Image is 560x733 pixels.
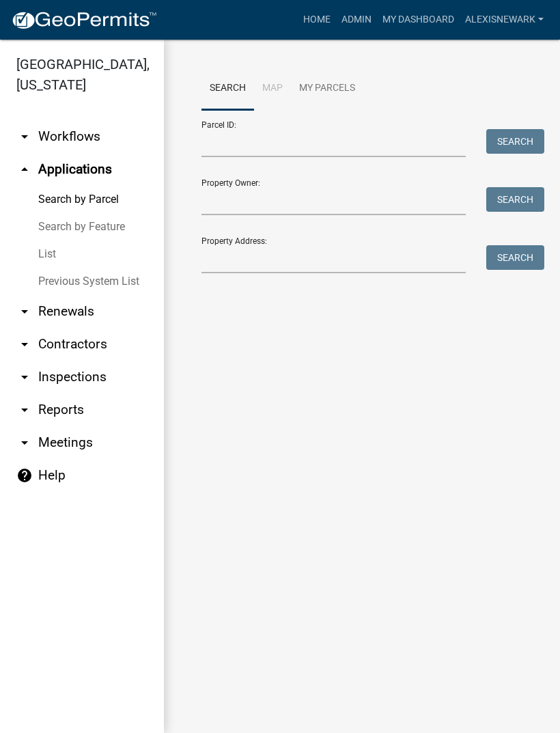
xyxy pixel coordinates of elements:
[16,336,33,352] i: arrow_drop_down
[16,161,33,178] i: arrow_drop_up
[201,67,254,111] a: Search
[486,129,544,154] button: Search
[16,303,33,320] i: arrow_drop_down
[16,402,33,418] i: arrow_drop_down
[16,434,33,451] i: arrow_drop_down
[16,467,33,484] i: help
[486,187,544,212] button: Search
[336,7,377,33] a: Admin
[486,245,544,270] button: Search
[291,67,363,111] a: My Parcels
[377,7,460,33] a: My Dashboard
[460,7,549,33] a: alexisnewark
[16,128,33,145] i: arrow_drop_down
[16,369,33,385] i: arrow_drop_down
[298,7,336,33] a: Home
